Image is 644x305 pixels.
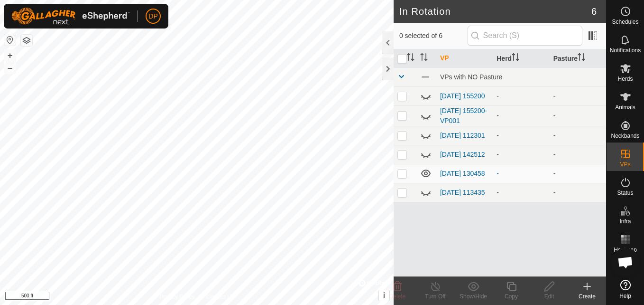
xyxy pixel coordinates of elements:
[611,133,639,139] span: Neckbands
[440,73,602,81] div: VPs with NO Pasture
[383,291,385,299] span: i
[492,292,530,301] div: Copy
[399,6,591,17] h2: In Rotation
[497,188,545,198] div: -
[436,49,493,68] th: VP
[440,151,485,158] a: [DATE] 142512
[440,189,485,196] a: [DATE] 113435
[379,290,389,301] button: i
[578,55,585,62] p-sorticon: Activate to sort
[550,183,606,202] td: -
[21,35,32,46] button: Map Layers
[530,292,568,301] div: Edit
[420,55,428,62] p-sorticon: Activate to sort
[159,293,195,301] a: Privacy Policy
[11,8,130,25] img: Gallagher Logo
[550,49,606,68] th: Pasture
[497,169,545,179] div: -
[206,293,234,301] a: Contact Us
[512,55,519,62] p-sorticon: Activate to sort
[568,292,606,301] div: Create
[416,292,454,301] div: Turn Off
[620,162,630,167] span: VPs
[399,31,468,41] span: 0 selected of 6
[497,150,545,160] div: -
[607,276,644,303] a: Help
[591,4,597,19] span: 6
[550,126,606,145] td: -
[4,50,16,61] button: +
[550,86,606,105] td: -
[454,292,492,301] div: Show/Hide
[440,170,485,177] a: [DATE] 130458
[617,190,633,196] span: Status
[619,219,631,224] span: Infra
[550,145,606,164] td: -
[611,248,640,276] div: Open chat
[440,132,485,139] a: [DATE] 112301
[619,293,631,299] span: Help
[497,131,545,141] div: -
[612,19,638,25] span: Schedules
[550,164,606,183] td: -
[497,111,545,121] div: -
[617,76,633,82] span: Herds
[610,48,641,53] span: Notifications
[468,26,582,46] input: Search (S)
[389,293,406,300] span: Delete
[440,107,487,124] a: [DATE] 155200-VP001
[440,92,485,100] a: [DATE] 155200
[614,247,637,253] span: Heatmap
[615,105,635,110] span: Animals
[550,105,606,126] td: -
[4,34,16,46] button: Reset Map
[148,11,157,21] span: DP
[493,49,549,68] th: Herd
[497,91,545,101] div: -
[407,55,414,62] p-sorticon: Activate to sort
[4,62,16,74] button: –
